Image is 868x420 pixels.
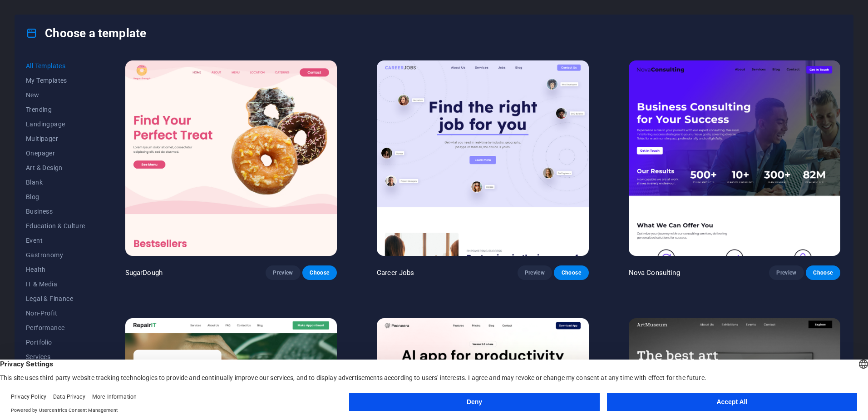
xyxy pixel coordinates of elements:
[266,265,300,280] button: Preview
[125,60,337,256] img: SugarDough
[26,320,85,335] button: Performance
[525,269,545,276] span: Preview
[26,310,85,317] span: Non-Profit
[377,268,414,277] p: Career Jobs
[26,91,85,99] span: New
[26,77,85,84] span: My Templates
[26,88,85,102] button: New
[26,233,85,248] button: Event
[26,248,85,262] button: Gastronomy
[26,175,85,190] button: Blank
[776,269,796,276] span: Preview
[26,62,85,70] span: All Templates
[310,269,330,276] span: Choose
[26,266,85,273] span: Health
[629,268,680,277] p: Nova Consulting
[26,324,85,331] span: Performance
[26,208,85,215] span: Business
[26,135,85,142] span: Multipager
[26,277,85,291] button: IT & Media
[26,335,85,350] button: Portfolio
[806,265,840,280] button: Choose
[26,150,85,157] span: Onepager
[629,60,840,256] img: Nova Consulting
[769,265,804,280] button: Preview
[26,219,85,233] button: Education & Culture
[26,193,85,200] span: Blog
[26,222,85,230] span: Education & Culture
[302,265,337,280] button: Choose
[26,102,85,117] button: Trending
[26,26,146,40] h4: Choose a template
[26,146,85,160] button: Onepager
[26,117,85,131] button: Landingpage
[26,291,85,306] button: Legal & Finance
[26,306,85,320] button: Non-Profit
[554,265,588,280] button: Choose
[26,350,85,364] button: Services
[26,204,85,219] button: Business
[26,237,85,244] span: Event
[26,190,85,204] button: Blog
[26,353,85,360] span: Services
[125,268,163,277] p: SugarDough
[26,106,85,113] span: Trending
[26,280,85,288] span: IT & Media
[273,269,293,276] span: Preview
[26,339,85,346] span: Portfolio
[26,262,85,277] button: Health
[26,251,85,259] span: Gastronomy
[26,131,85,146] button: Multipager
[26,164,85,171] span: Art & Design
[518,265,552,280] button: Preview
[26,179,85,186] span: Blank
[26,73,85,88] button: My Templates
[26,59,85,73] button: All Templates
[377,60,588,256] img: Career Jobs
[813,269,833,276] span: Choose
[26,160,85,175] button: Art & Design
[26,120,85,128] span: Landingpage
[561,269,581,276] span: Choose
[26,295,85,302] span: Legal & Finance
